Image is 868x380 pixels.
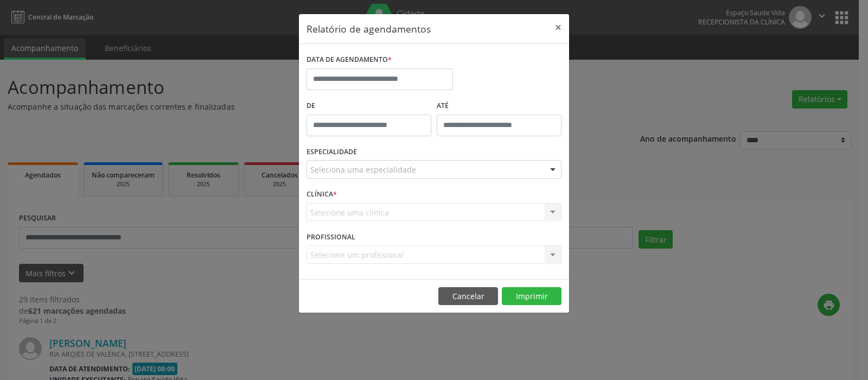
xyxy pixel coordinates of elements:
label: De [307,98,431,115]
button: Close [547,14,569,41]
label: ESPECIALIDADE [307,144,357,161]
button: Imprimir [502,287,561,306]
label: ATÉ [437,98,561,115]
label: DATA DE AGENDAMENTO [307,52,392,68]
label: PROFISSIONAL [307,229,355,245]
span: Seleciona uma especialidade [310,164,416,175]
label: CLÍNICA [307,186,337,203]
h5: Relatório de agendamentos [307,22,431,36]
button: Cancelar [438,287,498,306]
